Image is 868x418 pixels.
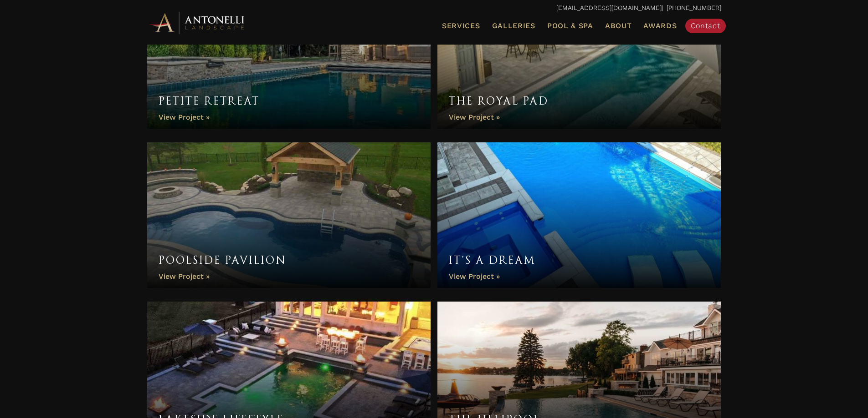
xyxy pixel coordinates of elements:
[438,20,484,32] a: Services
[691,21,720,30] span: Contact
[605,22,632,30] span: About
[488,20,539,32] a: Galleries
[640,20,680,32] a: Awards
[492,21,535,30] span: Galleries
[147,2,721,14] p: | [PHONE_NUMBER]
[685,19,726,33] a: Contact
[544,20,597,32] a: Pool & Spa
[147,10,247,35] img: Antonelli Horizontal Logo
[643,21,677,30] span: Awards
[601,20,636,32] a: About
[547,21,593,30] span: Pool & Spa
[556,4,662,11] a: [EMAIL_ADDRESS][DOMAIN_NAME]
[442,22,480,30] span: Services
